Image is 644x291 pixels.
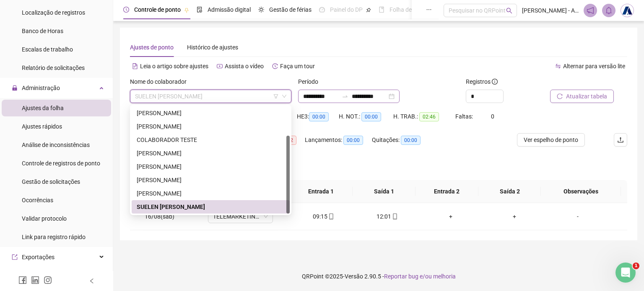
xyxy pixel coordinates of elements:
span: 00:00 [309,112,329,121]
footer: QRPoint © 2025 - 2.90.5 - [113,262,644,291]
span: Gestão de férias [269,6,312,13]
span: facebook [18,276,27,284]
th: Observações [541,180,621,203]
span: pushpin [184,8,189,13]
span: Observações [548,187,614,196]
span: SUELEN SALGADO RAMOS [135,90,286,103]
span: 00:00 [401,136,421,145]
span: Ver espelho de ponto [524,135,578,144]
span: Admissão digital [208,6,251,13]
span: 02:46 [419,112,439,121]
span: mobile [391,214,398,219]
span: Versão [345,273,363,280]
span: Ajustes rápidos [22,123,62,130]
span: Controle de registros de ponto [22,160,100,167]
div: + [489,212,540,221]
span: Assista o vídeo [225,63,264,70]
div: COLABORADOR TESTE [137,135,285,144]
span: Faça um tour [280,63,315,70]
span: Faltas: [455,113,474,120]
span: Folha de pagamento [390,6,443,13]
span: Validar protocolo [22,215,67,222]
div: [PERSON_NAME] [137,189,285,198]
span: Gestão de solicitações [22,178,80,185]
span: Escalas de trabalho [22,46,73,53]
span: 1 [633,263,639,269]
th: Entrada 1 [290,180,353,203]
span: instagram [44,276,52,284]
span: Registros [466,77,498,86]
span: Análise de inconsistências [22,142,90,148]
span: 00:00 [361,112,381,121]
label: Período [298,77,324,86]
div: HE 3: [297,112,339,121]
span: 00:00 [343,136,363,145]
div: CARLA SIMONE MONTEIRO DA SILVA [132,120,290,133]
span: clock-circle [123,7,129,13]
span: pushpin [366,8,371,13]
span: ellipsis [426,7,432,13]
span: Ocorrências [22,197,53,203]
span: [PERSON_NAME] - ARMS HOLDING [522,6,579,15]
div: SUELEN [PERSON_NAME] [137,202,285,211]
span: linkedin [31,276,39,284]
span: swap-right [342,93,348,100]
span: notification [587,7,594,14]
iframe: Intercom live chat [615,263,636,283]
div: Lançamentos: [305,135,372,145]
span: Administração [22,85,60,91]
span: history [272,63,278,69]
span: file-done [197,7,203,13]
div: GIOVANNA COLDIBELLI MARTINS [132,160,290,173]
span: Controle de ponto [134,6,181,13]
span: Leia o artigo sobre ajustes [140,63,208,70]
div: PATRICIA GISELE DEMORE [132,187,290,200]
span: sun [258,7,264,13]
th: Saída 2 [478,180,541,203]
span: Atualizar tabela [566,92,607,101]
button: Ver espelho de ponto [517,133,585,147]
span: filter [273,94,278,99]
div: - [553,212,602,221]
span: Exportações [22,254,55,260]
div: [PERSON_NAME] [137,122,285,131]
span: Ajustes de ponto [130,44,174,51]
div: SUELEN SALGADO RAMOS [132,200,290,214]
span: lock [12,85,18,91]
div: COLABORADOR TESTE [132,133,290,147]
span: Histórico de ajustes [187,44,238,51]
span: Relatório de solicitações [22,64,85,71]
div: [PERSON_NAME] [137,149,285,158]
div: [PERSON_NAME] [137,108,285,118]
span: 0 [491,113,494,120]
span: Ajustes da folha [22,105,64,111]
div: [PERSON_NAME] [137,162,285,171]
span: dashboard [319,7,325,13]
span: youtube [217,63,223,69]
span: mobile [327,214,334,219]
span: search [506,8,512,14]
span: file-text [132,63,138,69]
span: reload [557,93,563,99]
div: [PERSON_NAME] [137,175,285,185]
th: Entrada 2 [415,180,478,203]
span: Localização de registros [22,9,85,16]
div: MARIA CLARA DE CAMPOS PIMENTA [132,173,290,187]
span: Link para registro rápido [22,234,86,240]
div: + [426,212,476,221]
span: Painel do DP [330,6,363,13]
span: swap [555,63,561,69]
span: down [282,94,287,99]
img: 64865 [621,4,634,17]
div: H. NOT.: [339,112,393,121]
span: book [379,7,384,13]
span: TELEMARKETING SÁBADO [213,210,268,223]
th: Saída 1 [353,180,415,203]
span: info-circle [492,79,498,85]
span: Reportar bug e/ou melhoria [384,273,456,280]
label: Nome do colaborador [130,77,192,86]
span: export [12,254,18,260]
div: H. TRAB.: [393,112,455,121]
div: EDILAINE RODRIGUES DOS SANTOS [132,147,290,160]
div: CAMILA CARRARO DE LIMA RIBEIRO [132,106,290,120]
